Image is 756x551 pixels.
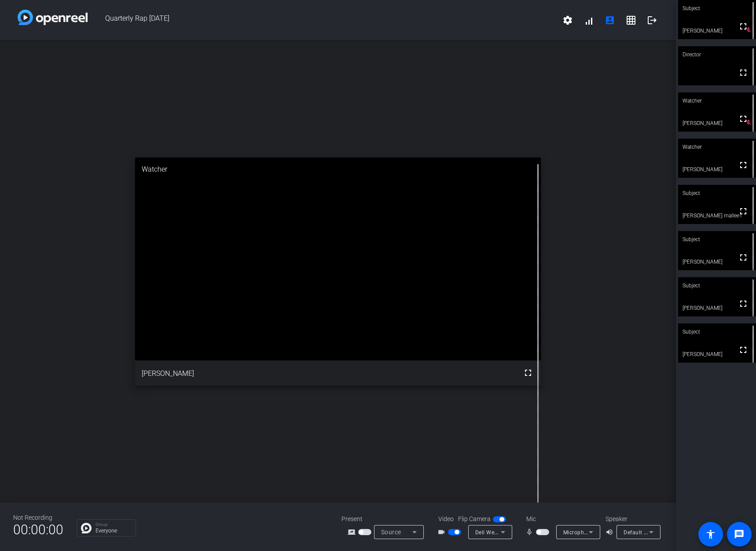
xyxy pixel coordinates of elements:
div: Director [678,46,756,63]
div: Mic [517,514,606,524]
mat-icon: mic_none [525,527,536,537]
div: Not Recording [13,513,63,522]
span: 00:00:00 [13,519,63,540]
mat-icon: account_box [605,15,615,26]
mat-icon: fullscreen [738,206,749,217]
span: Flip Camera [458,514,491,524]
mat-icon: fullscreen [738,114,749,124]
mat-icon: grid_on [626,15,636,26]
mat-icon: fullscreen [738,298,749,309]
mat-icon: videocam_outline [437,527,448,537]
mat-icon: fullscreen [738,21,749,32]
div: Watcher [135,158,541,181]
span: Source [381,529,401,536]
div: Subject [678,231,756,248]
img: Chat Icon [81,523,92,533]
div: Speaker [606,514,658,524]
p: Everyone [95,528,131,533]
mat-icon: logout [647,15,657,26]
div: Subject [678,323,756,340]
mat-icon: screen_share_outline [348,527,358,537]
button: signal_cellular_alt [578,10,599,31]
mat-icon: accessibility [705,529,716,540]
mat-icon: fullscreen [523,367,533,378]
p: Group [95,522,131,527]
div: Subject [678,277,756,294]
mat-icon: fullscreen [738,345,749,355]
mat-icon: message [734,529,745,540]
img: white-gradient.svg [18,10,88,25]
div: Watcher [678,139,756,155]
div: Present [341,514,429,524]
div: Subject [678,185,756,202]
div: Watcher [678,92,756,109]
span: Dell Webcam WB7022 (413c:c015) [475,529,565,536]
mat-icon: settings [562,15,573,26]
span: Video [438,514,454,524]
mat-icon: volume_up [606,527,616,537]
mat-icon: fullscreen [738,252,749,263]
mat-icon: fullscreen [738,160,749,170]
span: Quarterly Rap [DATE] [88,10,557,31]
mat-icon: fullscreen [738,67,749,78]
